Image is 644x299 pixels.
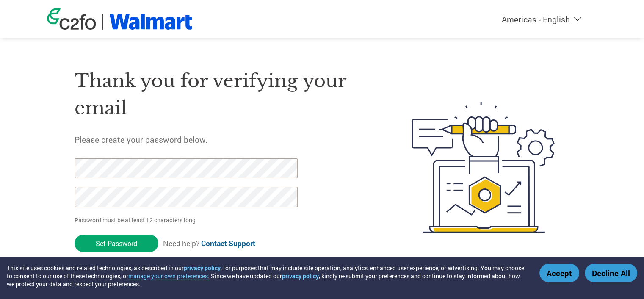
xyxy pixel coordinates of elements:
[47,8,96,30] img: c2fo logo
[282,272,319,280] a: privacy policy
[184,264,221,272] a: privacy policy
[163,238,255,248] span: Need help?
[396,55,570,280] img: create-password
[585,264,637,282] button: Decline All
[75,67,372,122] h1: Thank you for verifying your email
[109,14,193,30] img: Walmart
[7,264,527,288] div: This site uses cookies and related technologies, as described in our , for purposes that may incl...
[128,272,208,280] button: manage your own preferences
[201,238,255,248] a: Contact Support
[75,134,372,145] h5: Please create your password below.
[75,235,158,252] input: Set Password
[75,216,301,224] p: Password must be at least 12 characters long
[539,264,579,282] button: Accept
